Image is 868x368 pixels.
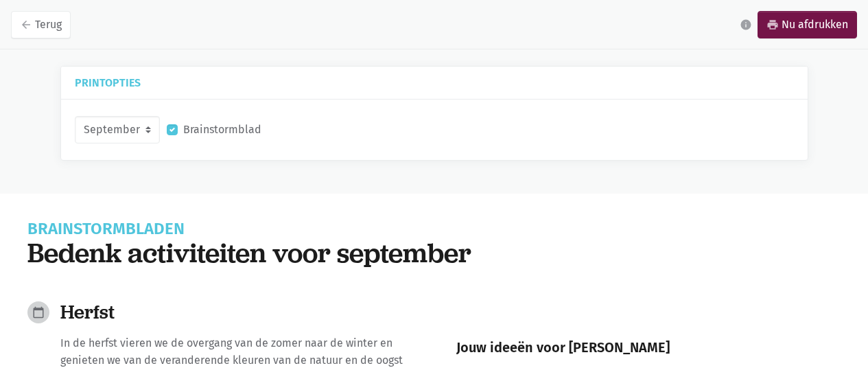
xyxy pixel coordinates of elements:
[456,307,851,356] h5: Jouw ideeën voor [PERSON_NAME]
[32,306,45,319] i: calendar_today
[60,301,411,323] div: Herfst
[20,19,32,31] i: arrow_back
[27,221,851,237] h1: Brainstormbladen
[740,19,752,31] i: info
[183,121,261,139] label: Brainstormblad
[11,11,71,38] a: arrow_backTerug
[75,78,794,88] h5: Printopties
[766,19,779,31] i: print
[758,11,857,38] a: printNu afdrukken
[27,237,851,268] h1: Bedenk activiteiten voor september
